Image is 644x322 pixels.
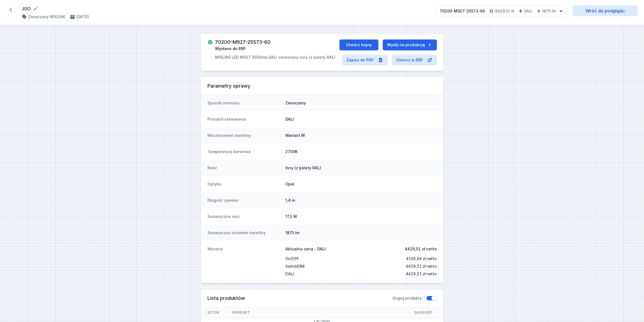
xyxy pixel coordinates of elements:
[524,8,532,14] h4: DALI
[201,307,226,318] span: Sztuk
[28,14,65,19] h4: Zwieszany MIXLINE
[495,8,514,14] h4: 4429,51 zł
[207,181,281,187] dt: Optyka
[285,263,305,270] span: SwitchDIM :
[215,55,335,60] p: MIXLINE LED M927 3500mm DALI zwieszany inny (z palety RAL)
[207,246,281,278] dt: Wycena
[542,8,556,14] h4: 1875 lm
[405,246,437,252] span: 4429,51 zł netto
[573,5,638,16] a: Wróć do podglądu
[285,165,437,171] dd: Inny (z palety RAL)
[285,246,327,252] span: Aktualna cena - DALI:
[342,55,388,65] a: Zapisz do PDF
[76,14,89,19] h4: [DATE]
[392,296,422,301] span: Grupuj produkty
[440,8,485,14] div: 70200-M927-25573-60
[285,230,437,235] dd: 1875 lm
[215,46,246,51] span: Wysłano do ERP
[285,100,437,106] dd: Zwieszany
[207,214,281,219] dt: Sumaryczna moc
[406,263,437,270] span: 4429,51 zł netto
[285,149,437,154] dd: 2700K
[33,6,38,11] button: Edytuj nazwę projektu
[207,83,437,89] h3: Parametry oprawy
[406,270,437,278] span: 4429,51 zł netto
[285,133,437,138] dd: Wariant M
[207,149,281,154] dt: Temperatura barwowa
[339,39,378,50] button: Utwórz kopię
[406,255,437,263] span: 4106,94 zł netto
[207,295,392,301] h3: Lista produktów
[285,270,294,278] span: DALI :
[426,296,437,301] button: Grupuj produkty
[435,5,566,17] button: 70200-M927-25573-604429,51 złDALI1875 lm
[285,214,437,219] dd: 17,5 W
[22,5,429,12] form: JGO
[392,55,437,65] a: Otwórz w ERP
[383,39,437,50] button: Wyślij na produkcję
[215,39,270,45] h3: 70200-M927-25573-60
[207,100,281,106] dt: Sposób montażu
[285,255,299,263] span: On/Off :
[285,181,437,187] dd: Opal
[207,165,281,171] dt: Kolor
[207,133,281,138] dt: Moc/strumień świetlny
[408,307,439,318] span: Długość
[207,230,281,235] dt: Sumaryczny strumień świetlny
[226,307,257,318] span: Produkt
[207,117,281,122] dt: Protokół sterowania
[207,198,281,203] dt: Długość zawiesi
[285,117,437,122] dd: DALI
[285,198,437,203] dd: 1,4 m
